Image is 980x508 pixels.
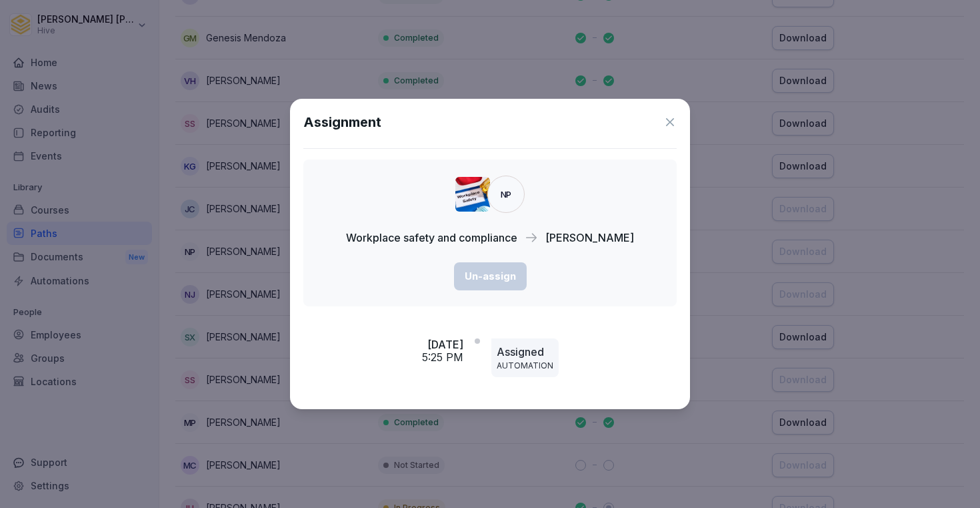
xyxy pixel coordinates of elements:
[487,176,525,213] div: NP
[303,112,381,132] h1: Assignment
[497,360,553,372] p: AUTOMATION
[454,262,527,290] button: Un-assign
[422,351,463,364] p: 5:25 PM
[465,269,516,284] div: Un-assign
[497,344,553,360] p: Assigned
[427,338,463,351] p: [DATE]
[545,230,634,246] p: [PERSON_NAME]
[455,177,490,212] img: twaxla64lrmeoq0ccgctjh1j.png
[346,230,517,246] p: Workplace safety and compliance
